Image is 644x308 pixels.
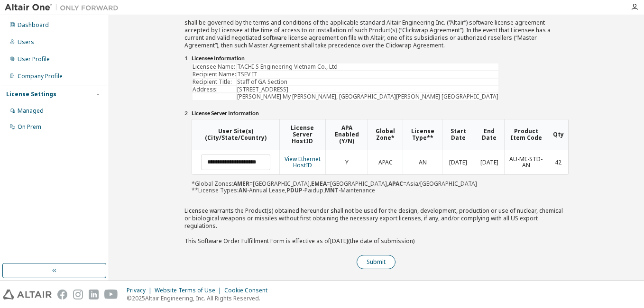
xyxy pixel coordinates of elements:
[548,150,568,175] td: 42
[192,119,569,194] div: *Global Zones: =[GEOGRAPHIC_DATA], =[GEOGRAPHIC_DATA], =Asia/[GEOGRAPHIC_DATA] **License Types: -...
[285,155,321,170] a: View Ethernet HostID
[286,186,303,194] b: PDUP
[239,186,247,194] b: AN
[325,119,368,150] th: APA Enabled (Y/N)
[388,180,403,188] b: APAC
[504,150,548,175] td: AU-ME-STD-AN
[104,290,118,299] img: youtube.svg
[127,294,273,302] p: © 2025 Altair Engineering, Inc. All Rights Reserved.
[192,55,569,63] li: Licensee Information
[57,290,67,299] img: facebook.svg
[73,290,83,299] img: instagram.svg
[192,110,569,118] li: License Server Information
[192,119,279,150] th: User Site(s) (City/State/Country)
[548,119,568,150] th: Qty
[18,38,34,46] div: Users
[5,3,123,12] img: Altair One
[193,86,236,93] td: Address:
[403,119,442,150] th: License Type**
[127,287,155,294] div: Privacy
[368,150,403,175] td: APAC
[474,119,504,150] th: End Date
[3,290,52,299] img: altair_logo.svg
[237,63,498,70] td: TACHI-S Engineering Vietnam Co., Ltd
[233,180,249,188] b: AMER
[237,79,498,85] td: Staff of GA Section
[279,119,325,150] th: License Server HostID
[403,150,442,175] td: AN
[193,63,236,70] td: Licensee Name:
[504,119,548,150] th: Product Item Code
[6,91,56,98] div: License Settings
[18,72,63,80] div: Company Profile
[325,150,368,175] td: Y
[442,150,474,175] td: [DATE]
[18,55,50,63] div: User Profile
[89,290,99,299] img: linkedin.svg
[311,180,327,188] b: EMEA
[368,119,403,150] th: Global Zone*
[325,186,339,194] b: MNT
[18,21,49,29] div: Dashboard
[155,287,224,294] div: Website Terms of Use
[357,255,396,269] button: Submit
[474,150,504,175] td: [DATE]
[237,86,498,93] td: [STREET_ADDRESS]
[237,71,498,78] td: TSEV IT
[224,287,273,294] div: Cookie Consent
[18,123,41,131] div: On Prem
[18,107,44,115] div: Managed
[237,93,498,100] td: [PERSON_NAME] My [PERSON_NAME], [GEOGRAPHIC_DATA][PERSON_NAME] [GEOGRAPHIC_DATA]
[442,119,474,150] th: Start Date
[193,79,236,85] td: Recipient Title:
[193,71,236,78] td: Recipient Name:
